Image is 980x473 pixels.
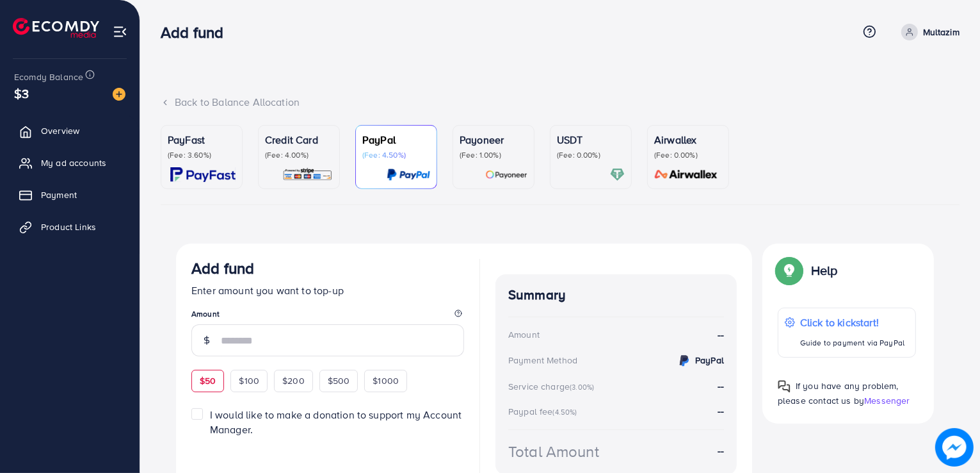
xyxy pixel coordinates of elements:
span: $500 [328,374,350,387]
span: $50 [200,374,216,387]
img: card [170,167,236,182]
p: (Fee: 4.00%) [265,150,333,160]
small: (4.50%) [553,407,577,417]
img: logo [13,18,99,38]
p: PayFast [168,132,236,147]
div: Amount [508,328,540,341]
span: Payment [41,188,77,201]
span: Overview [41,124,79,137]
span: $100 [239,374,259,387]
p: USDT [557,132,625,147]
div: Paypal fee [508,405,581,418]
p: Credit Card [265,132,333,147]
strong: -- [718,379,724,393]
p: Help [811,263,838,278]
a: Overview [10,118,130,144]
p: Enter amount you want to top-up [191,283,464,298]
small: (3.00%) [570,382,594,392]
p: Multazim [923,24,960,40]
strong: -- [718,404,724,418]
p: Airwallex [654,132,722,147]
div: Service charge [508,380,598,393]
strong: -- [718,328,724,342]
span: $1000 [373,374,399,387]
span: My ad accounts [41,156,106,169]
span: $200 [282,374,305,387]
legend: Amount [191,308,464,324]
p: (Fee: 4.50%) [362,150,430,160]
p: (Fee: 0.00%) [557,150,625,160]
img: menu [113,24,127,39]
strong: -- [718,444,724,458]
img: image [113,88,125,101]
span: Messenger [864,394,910,407]
p: PayPal [362,132,430,147]
a: Payment [10,182,130,208]
img: card [387,167,430,182]
img: card [485,167,527,182]
a: Multazim [896,24,960,40]
p: (Fee: 0.00%) [654,150,722,160]
img: card [650,167,722,182]
img: card [282,167,333,182]
p: Guide to payment via PayPal [800,335,904,351]
p: Click to kickstart! [800,315,904,330]
div: Payment Method [508,354,577,367]
img: image [935,428,974,467]
span: If you have any problem, please contact us by [778,379,899,407]
div: Back to Balance Allocation [161,95,960,110]
div: Total Amount [508,440,599,463]
img: card [610,167,625,182]
span: Ecomdy Balance [14,71,83,83]
h3: Add fund [191,259,254,278]
img: credit [677,353,692,369]
p: (Fee: 1.00%) [460,150,527,160]
h4: Summary [508,287,724,303]
a: Product Links [10,214,130,240]
span: $3 [14,84,29,103]
p: Payoneer [460,132,527,147]
img: Popup guide [778,259,801,282]
span: I would like to make a donation to support my Account Manager. [210,408,462,436]
strong: PayPal [695,354,724,367]
p: (Fee: 3.60%) [168,150,236,160]
img: Popup guide [778,380,791,393]
span: Product Links [41,220,96,233]
a: My ad accounts [10,150,130,176]
h3: Add fund [161,23,234,42]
